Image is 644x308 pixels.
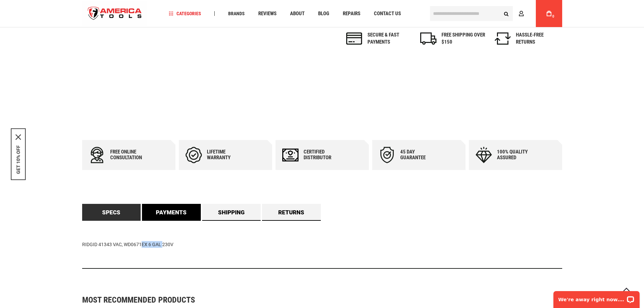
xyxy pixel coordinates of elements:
button: Close [16,134,21,140]
div: HASSLE-FREE RETURNS [516,31,560,46]
img: shipping [420,32,436,45]
a: Categories [166,9,204,18]
a: store logo [82,1,148,26]
strong: Most Recommended Products [82,296,539,304]
span: About [290,11,305,16]
span: Blog [318,11,329,16]
span: Repairs [343,11,360,16]
a: Contact Us [371,9,404,18]
span: Brands [228,11,245,16]
a: Repairs [340,9,363,18]
a: Blog [315,9,332,18]
a: Payments [142,204,201,221]
div: Lifetime warranty [207,149,247,161]
div: Secure & fast payments [367,31,411,46]
div: Free online consultation [110,149,151,161]
span: Contact Us [374,11,401,16]
div: 45 day Guarantee [400,149,441,161]
div: RIDGID 41343 VAC, WD0671EX 6 GAL 230V [82,221,562,269]
span: Categories [169,11,201,16]
img: payments [346,32,362,45]
button: Search [500,7,513,20]
a: Reviews [255,9,280,18]
div: Certified Distributor [304,149,344,161]
img: America Tools [82,1,148,26]
div: 100% quality assured [497,149,538,161]
a: About [287,9,308,18]
a: Brands [225,9,248,18]
a: Specs [82,204,141,221]
button: GET 10% OFF [16,145,21,174]
img: returns [495,32,511,45]
iframe: LiveChat chat widget [549,287,644,308]
a: Shipping [202,204,261,221]
span: 0 [552,15,554,18]
a: Returns [262,204,321,221]
svg: close icon [16,134,21,140]
span: Reviews [258,11,277,16]
div: FREE SHIPPING OVER $150 [442,31,485,46]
